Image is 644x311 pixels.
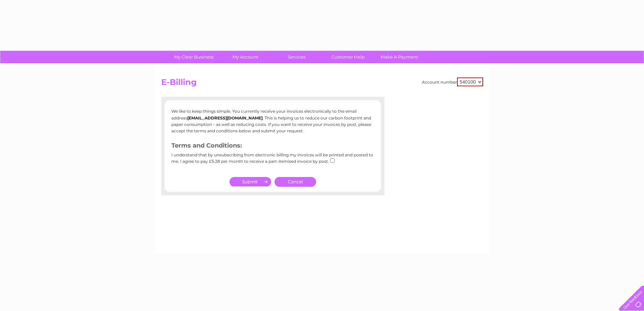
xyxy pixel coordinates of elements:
[269,51,325,63] a: Services
[171,153,374,169] div: I understand that by unsubscribing from electronic billing my invoices will be printed and posted...
[217,51,273,63] a: My Account
[422,77,483,86] div: Account number
[166,51,222,63] a: My Clear Business
[372,51,427,63] a: Make A Payment
[275,177,316,187] a: Cancel
[187,115,263,120] b: [EMAIL_ADDRESS][DOMAIN_NAME]
[171,141,374,153] h3: Terms and Conditions:
[320,51,376,63] a: Customer Help
[230,177,271,186] input: Submit
[171,108,374,134] p: We like to keep things simple. You currently receive your invoices electronically to the email ad...
[161,77,483,90] h2: E-Billing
